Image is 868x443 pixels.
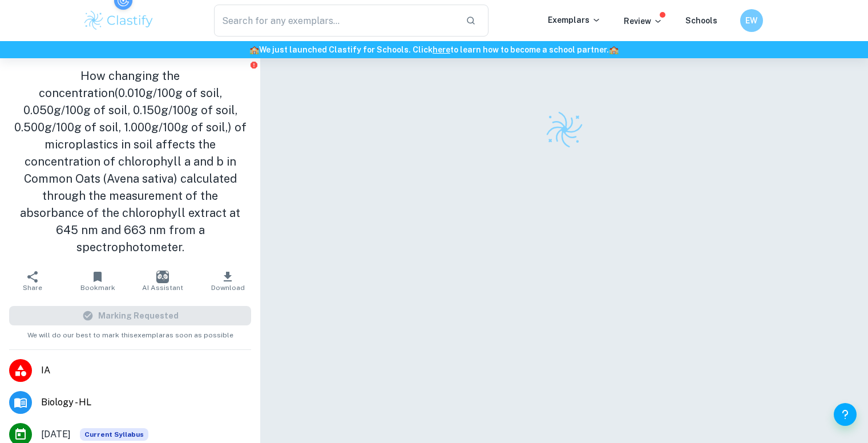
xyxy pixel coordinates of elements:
[548,14,601,26] p: Exemplars
[195,265,260,297] button: Download
[834,403,857,426] button: Help and Feedback
[9,67,251,256] h1: How changing the concentration(0.010g/100g of soil, 0.050g/100g of soil, 0.150g/100g of soil, 0.5...
[249,61,258,69] button: Report issue
[130,265,195,297] button: AI Assistant
[65,265,130,297] button: Bookmark
[80,428,148,441] div: This exemplar is based on the current syllabus. Feel free to refer to it for inspiration/ideas wh...
[142,284,183,292] span: AI Assistant
[41,428,71,441] span: [DATE]
[80,428,148,441] span: Current Syllabus
[41,396,251,409] span: Biology - HL
[2,43,866,56] h6: We just launched Clastify for Schools. Click to learn how to become a school partner.
[41,364,251,377] span: IA
[544,110,584,150] img: Clastify logo
[214,5,457,37] input: Search for any exemplars...
[211,284,245,292] span: Download
[80,284,115,292] span: Bookmark
[609,45,619,54] span: 🏫
[27,325,233,340] span: We will do our best to mark this exemplar as soon as possible
[249,45,259,54] span: 🏫
[156,271,169,283] img: AI Assistant
[83,9,155,32] img: Clastify logo
[685,16,717,25] a: Schools
[624,15,663,27] p: Review
[740,9,763,32] button: EW
[23,284,42,292] span: Share
[433,45,450,54] a: here
[745,14,758,27] h6: EW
